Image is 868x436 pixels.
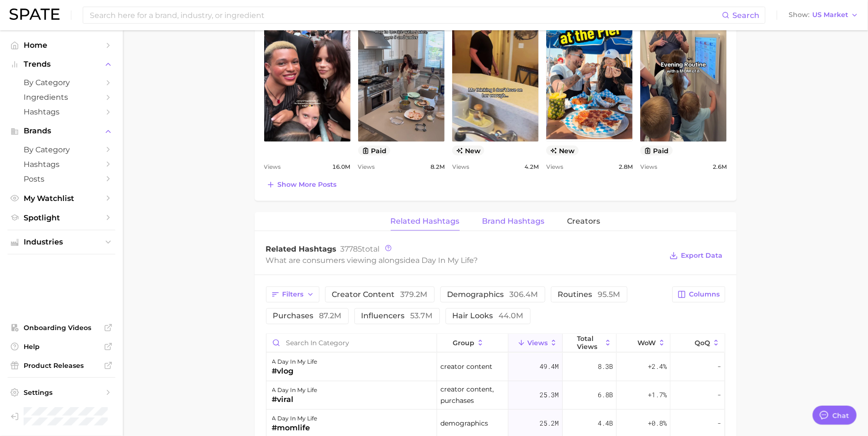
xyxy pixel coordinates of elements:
[341,244,362,253] span: 37785
[430,161,445,173] span: 8.2m
[24,78,99,87] span: by Category
[24,60,99,69] span: Trends
[333,161,351,173] span: 16.0m
[8,385,115,400] a: Settings
[9,9,60,20] img: SPATE
[358,161,375,173] span: Views
[637,340,656,347] span: WoW
[24,194,99,203] span: My Watchlist
[577,335,602,350] span: Total Views
[540,418,559,429] span: 25.2m
[266,287,319,303] button: Filters
[272,357,318,368] div: a day in my life
[8,90,115,105] a: Ingredients
[812,12,848,17] span: US Market
[8,340,115,354] a: Help
[8,172,115,186] a: Posts
[617,334,670,353] button: WoW
[717,361,721,373] span: -
[689,290,720,298] span: Columns
[8,321,115,335] a: Onboarding Videos
[24,213,99,222] span: Spotlight
[8,157,115,172] a: Hashtags
[598,390,613,401] span: 6.8b
[272,423,318,434] div: #momlife
[8,210,115,225] a: Spotlight
[440,361,492,373] span: creator content
[319,312,342,321] span: 87.2m
[24,145,99,154] span: by Category
[24,361,99,370] span: Product Releases
[732,11,759,20] span: Search
[24,174,99,183] span: Posts
[8,191,115,206] a: My Watchlist
[24,93,99,102] span: Ingredients
[8,235,115,249] button: Industries
[8,404,115,428] a: Log out. Currently logged in as Yarden Horwitz with e-mail yarden@spate.nyc.
[667,249,725,262] button: Export Data
[452,146,485,156] span: new
[272,394,318,406] div: #viral
[524,161,539,173] span: 4.2m
[24,342,99,351] span: Help
[640,146,673,156] button: paid
[24,323,99,332] span: Onboarding Videos
[273,313,342,320] span: purchases
[648,418,667,429] span: +0.8%
[510,290,538,299] span: 306.4m
[648,361,667,373] span: +2.4%
[789,12,809,17] span: Show
[272,385,318,396] div: a day in my life
[266,382,725,410] button: a day in my life#viralcreator content, purchases25.3m6.8b+1.7%-
[264,178,339,192] button: Show more posts
[24,127,99,135] span: Brands
[266,353,725,382] button: a day in my life#vlogcreator content49.4m8.3b+2.4%-
[8,358,115,373] a: Product Releases
[598,418,613,429] span: 4.4b
[341,244,380,253] span: total
[546,146,579,156] span: new
[266,334,437,352] input: Search in category
[452,161,469,173] span: Views
[440,384,505,407] span: creator content, purchases
[264,161,281,173] span: Views
[266,244,337,253] span: Related Hashtags
[24,107,99,116] span: Hashtags
[8,105,115,119] a: Hashtags
[89,7,722,23] input: Search here for a brand, industry, or ingredient
[401,290,428,299] span: 379.2m
[546,161,563,173] span: Views
[437,334,509,353] button: group
[717,418,721,429] span: -
[672,287,725,303] button: Columns
[598,361,613,373] span: 8.3b
[416,256,474,265] span: a day in my life
[283,290,304,298] span: Filters
[358,146,391,156] button: paid
[717,390,721,401] span: -
[567,217,601,226] span: Creators
[266,254,663,267] div: What are consumers viewing alongside ?
[8,38,115,52] a: Home
[695,340,710,347] span: QoQ
[440,418,488,429] span: demographics
[558,291,620,298] span: routines
[24,41,99,50] span: Home
[8,124,115,138] button: Brands
[619,161,633,173] span: 2.8m
[411,312,433,321] span: 53.7m
[272,413,318,425] div: a day in my life
[563,334,617,353] button: Total Views
[24,160,99,169] span: Hashtags
[24,388,99,397] span: Settings
[272,366,318,377] div: #vlog
[278,181,337,189] span: Show more posts
[8,142,115,157] a: by Category
[508,334,562,353] button: Views
[8,75,115,90] a: by Category
[361,313,433,320] span: influencers
[648,390,667,401] span: +1.7%
[598,290,620,299] span: 95.5m
[499,312,524,321] span: 44.0m
[713,161,727,173] span: 2.6m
